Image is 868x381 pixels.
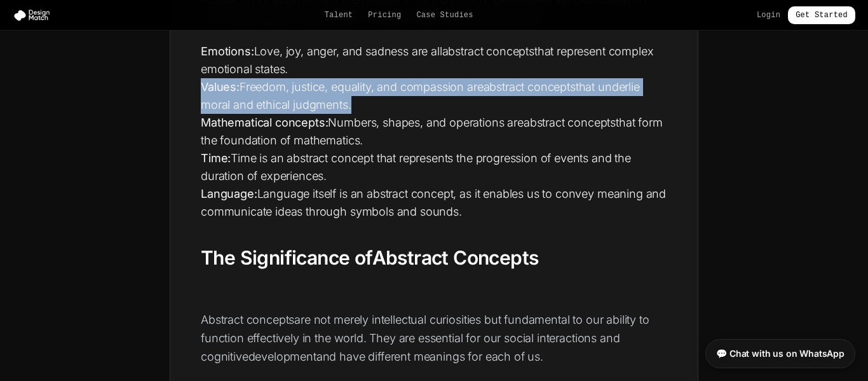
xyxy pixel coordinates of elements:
[201,313,294,326] a: Abstract concepts
[484,80,576,94] a: abstract concepts
[201,80,240,94] strong: Values:
[201,114,667,149] li: Numbers, shapes, and operations are that form the foundation of mathematics.
[201,78,667,114] li: Freedom, justice, equality, and compassion are that underlie moral and ethical judgments.
[325,10,353,20] a: Talent
[201,43,667,78] li: Love, joy, anger, and sadness are all that represent complex emotional states.
[201,45,254,58] strong: Emotions:
[201,185,667,221] li: Language itself is an abstract concept, as it enables us to convey meaning and communicate ideas ...
[201,149,667,185] li: Time is an abstract concept that represents the progression of events and the duration of experie...
[788,6,855,24] a: Get Started
[705,339,855,368] a: 💬 Chat with us on WhatsApp
[524,116,616,129] a: abstract concepts
[248,350,316,363] a: development
[201,310,667,366] p: are not merely intellectual curiosities but fundamental to our ability to function effectively in...
[201,187,257,200] strong: Language:
[442,45,534,58] a: abstract concepts
[757,10,780,20] a: Login
[201,151,231,165] strong: Time:
[416,10,473,20] a: Case Studies
[368,10,401,20] a: Pricing
[201,246,538,269] strong: The Significance of
[13,9,56,22] img: Design Match
[372,246,539,269] a: Abstract Concepts
[201,116,328,129] strong: Mathematical concepts:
